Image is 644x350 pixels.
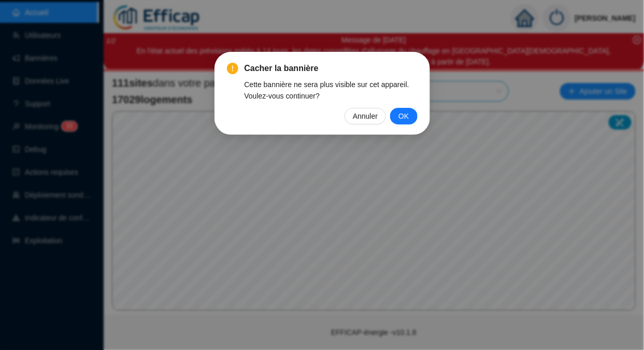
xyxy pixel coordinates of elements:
[398,110,409,122] span: OK
[245,62,418,75] span: Cacher la bannière
[345,108,386,124] button: Annuler
[390,108,417,124] button: OK
[353,110,378,122] span: Annuler
[227,63,238,74] span: exclamation-circle
[245,79,418,102] div: Cette bannière ne sera plus visible sur cet appareil. Voulez-vous continuer?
